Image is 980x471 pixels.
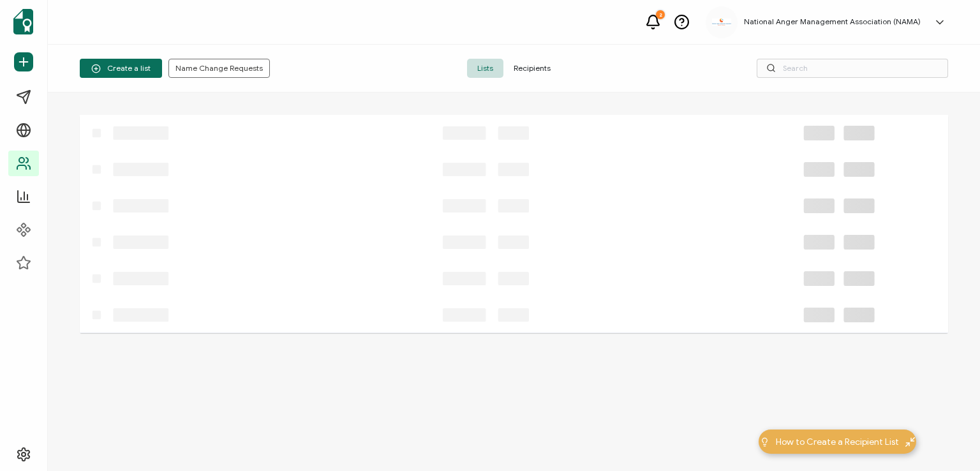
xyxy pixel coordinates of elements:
[13,9,33,34] img: sertifier-logomark-colored.svg
[168,59,270,78] button: Name Change Requests
[656,10,665,19] div: 2
[467,59,503,78] span: Lists
[757,59,948,78] input: Search
[503,59,561,78] span: Recipients
[91,64,151,73] span: Create a list
[916,410,980,471] iframe: Chat Widget
[712,19,731,26] img: 3ca2817c-e862-47f7-b2ec-945eb25c4a6c.jpg
[776,435,899,449] span: How to Create a Recipient List
[80,59,162,78] button: Create a list
[905,437,915,447] img: minimize-icon.svg
[744,17,921,26] h5: National Anger Management Association (NAMA)
[175,64,263,72] span: Name Change Requests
